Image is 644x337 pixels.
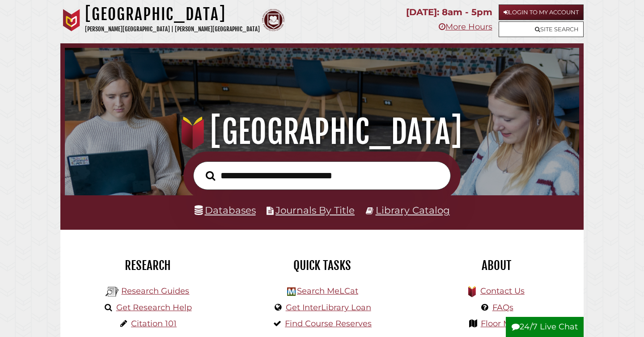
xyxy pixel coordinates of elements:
[85,4,260,24] h1: [GEOGRAPHIC_DATA]
[67,258,228,273] h2: Research
[116,303,192,312] a: Get Research Help
[406,4,492,20] p: [DATE]: 8am - 5pm
[439,22,492,32] a: More Hours
[131,319,177,329] a: Citation 101
[286,303,371,312] a: Get InterLibrary Loan
[262,9,284,31] img: Calvin Theological Seminary
[376,204,450,216] a: Library Catalog
[75,112,570,152] h1: [GEOGRAPHIC_DATA]
[297,286,358,296] a: Search MeLCat
[499,21,584,37] a: Site Search
[480,286,525,296] a: Contact Us
[241,258,402,273] h2: Quick Tasks
[416,258,577,273] h2: About
[492,303,513,312] a: FAQs
[85,24,260,34] p: [PERSON_NAME][GEOGRAPHIC_DATA] | [PERSON_NAME][GEOGRAPHIC_DATA]
[499,4,584,20] a: Login to My Account
[106,285,119,299] img: Hekman Library Logo
[481,319,525,329] a: Floor Maps
[285,319,372,329] a: Find Course Reserves
[206,170,215,181] i: Search
[60,9,83,31] img: Calvin University
[201,168,220,183] button: Search
[275,204,355,216] a: Journals By Title
[195,204,256,216] a: Databases
[121,286,189,296] a: Research Guides
[287,287,296,296] img: Hekman Library Logo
